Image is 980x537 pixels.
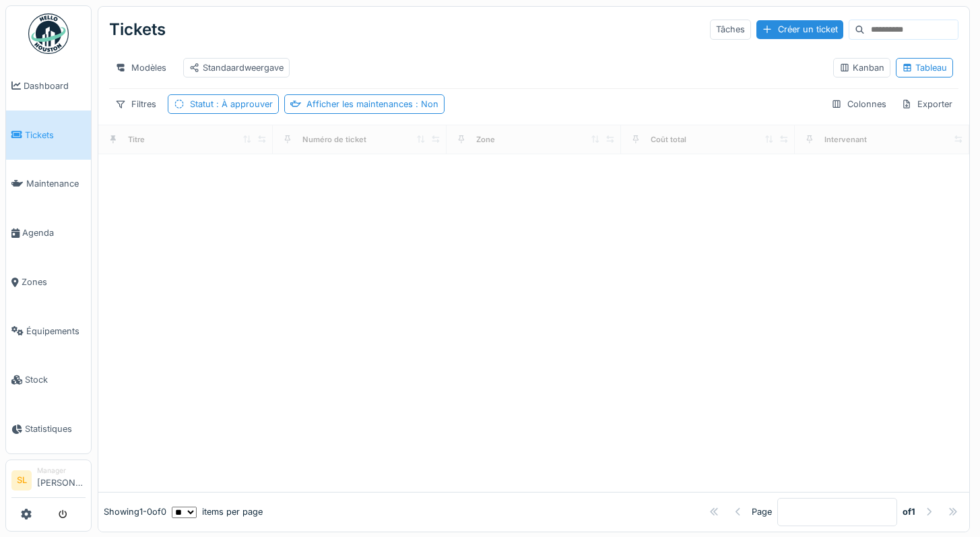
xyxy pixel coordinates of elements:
[6,404,91,453] a: Statistiques
[6,208,91,257] a: Agenda
[651,134,686,146] div: Coût total
[11,470,32,491] li: SL
[824,134,867,146] div: Intervenant
[172,505,263,518] div: items per page
[413,99,438,109] span: : Non
[190,98,273,110] div: Statut
[37,466,86,476] div: Manager
[109,58,172,77] div: Modèles
[903,505,915,518] strong: of 1
[128,134,145,146] div: Titre
[6,160,91,209] a: Maintenance
[756,20,843,38] div: Créer un ticket
[6,110,91,160] a: Tickets
[25,129,86,141] span: Tickets
[306,98,438,110] div: Afficher les maintenances
[22,226,86,239] span: Agenda
[109,94,162,114] div: Filtres
[476,134,495,146] div: Zone
[26,325,86,338] span: Équipements
[104,505,166,518] div: Showing 1 - 0 of 0
[25,373,86,386] span: Stock
[6,257,91,307] a: Zones
[28,13,69,54] img: Badge_color-CXgf-gQk.svg
[839,61,884,74] div: Kanban
[6,356,91,405] a: Stock
[25,422,86,435] span: Statistiques
[37,466,86,495] li: [PERSON_NAME]
[6,61,91,110] a: Dashboard
[752,505,772,518] div: Page
[189,61,284,74] div: Standaardweergave
[214,99,273,109] span: : À approuver
[6,307,91,356] a: Équipements
[26,177,86,190] span: Maintenance
[302,134,366,146] div: Numéro de ticket
[22,276,86,288] span: Zones
[825,94,892,114] div: Colonnes
[902,61,947,74] div: Tableau
[24,80,86,92] span: Dashboard
[710,20,751,39] div: Tâches
[895,94,958,114] div: Exporter
[109,12,166,47] div: Tickets
[11,466,86,498] a: SL Manager[PERSON_NAME]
